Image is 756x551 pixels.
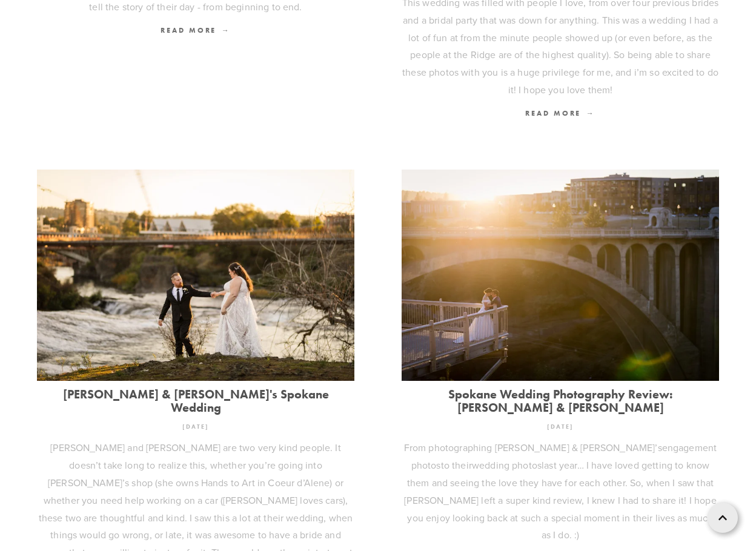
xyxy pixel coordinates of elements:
[37,388,354,414] a: [PERSON_NAME] & [PERSON_NAME]'s Spokane Wedding
[402,388,719,414] a: Spokane Wedding Photography Review: [PERSON_NAME] & [PERSON_NAME]
[402,439,719,544] p: From photographing [PERSON_NAME] & [PERSON_NAME]’s to their last year… I have loved getting to kn...
[37,22,354,39] a: Read More
[472,458,542,472] a: wedding photos
[547,418,574,435] time: [DATE]
[161,25,230,35] span: Read More
[182,418,209,435] time: [DATE]
[402,169,719,380] img: Spokane Wedding Photography Review: Andy &amp; Margeaux
[37,169,354,380] img: Cody &amp; Melissa's Spokane Wedding
[402,105,719,122] a: Read More
[525,108,595,117] span: Read More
